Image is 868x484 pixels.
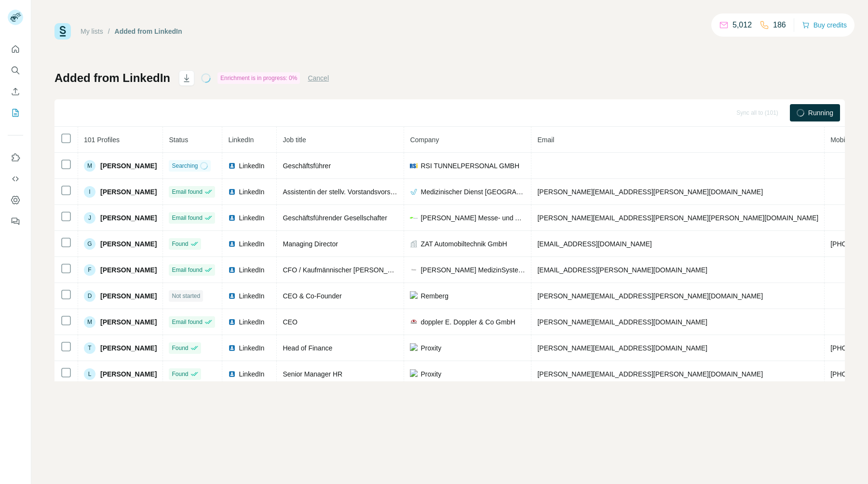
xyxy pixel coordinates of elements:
span: Proxity [420,343,441,353]
span: [PERSON_NAME] [100,291,157,301]
span: [PERSON_NAME][EMAIL_ADDRESS][PERSON_NAME][PERSON_NAME][DOMAIN_NAME] [537,214,818,222]
span: LinkedIn [239,369,264,379]
span: [PERSON_NAME][EMAIL_ADDRESS][DOMAIN_NAME] [537,344,707,352]
img: company-logo [410,318,418,326]
button: Feedback [8,213,23,230]
div: Added from LinkedIn [115,27,182,36]
span: [PERSON_NAME][EMAIL_ADDRESS][DOMAIN_NAME] [537,318,707,326]
h1: Added from LinkedIn [54,70,170,86]
span: ZAT Automobiltechnik GmbH [420,239,507,249]
span: Managing Director [283,240,338,248]
button: Cancel [308,73,329,83]
span: Not started [172,292,200,300]
img: company-logo [410,188,418,196]
span: Email found [172,266,202,274]
button: Enrich CSV [8,83,23,100]
img: company-logo [410,266,418,274]
span: Geschäftsführer [283,162,331,170]
span: [PERSON_NAME] MedizinSysteme GmbH [420,265,525,275]
a: My lists [81,27,103,35]
span: Running [808,108,833,118]
div: Enrichment is in progress: 0% [217,72,300,84]
button: Search [8,62,23,79]
div: L [84,368,95,380]
img: LinkedIn logo [228,214,236,222]
span: Searching [172,161,198,170]
span: [PERSON_NAME] [100,239,157,249]
span: LinkedIn [239,187,264,197]
span: CEO & Co-Founder [283,292,341,300]
span: CFO / Kaufmännischer [PERSON_NAME] [283,266,408,274]
span: LinkedIn [239,291,264,301]
div: D [84,290,95,302]
img: company-logo [410,214,418,222]
span: Geschäftsführender Gesellschafter [283,214,387,222]
span: Remberg [420,291,448,301]
li: / [108,27,110,36]
span: LinkedIn [239,161,264,171]
button: Use Surfe API [8,170,23,188]
span: LinkedIn [239,239,264,249]
img: LinkedIn logo [228,162,236,170]
span: Medizinischer Dienst [GEOGRAPHIC_DATA] [420,187,525,197]
img: Surfe Logo [54,23,71,40]
span: CEO [283,318,297,326]
img: LinkedIn logo [228,266,236,274]
span: LinkedIn [228,136,254,144]
span: [PERSON_NAME] [100,161,157,171]
button: Buy credits [802,18,847,32]
span: Found [172,344,188,352]
img: company-logo [410,162,418,170]
img: company-logo [410,369,418,379]
button: Quick start [8,40,23,58]
img: company-logo [410,291,418,301]
span: Assistentin der stellv. Vorstandsvorsitzenden [283,188,416,196]
span: Mobile [830,136,850,144]
span: [PERSON_NAME][EMAIL_ADDRESS][PERSON_NAME][DOMAIN_NAME] [537,292,763,300]
img: company-logo [410,343,418,353]
span: Proxity [420,369,441,379]
span: Status [169,136,188,144]
button: Use Surfe on LinkedIn [8,149,23,166]
span: Company [410,136,439,144]
div: M [84,316,95,328]
span: LinkedIn [239,343,264,353]
span: [PERSON_NAME] [100,317,157,327]
span: [PERSON_NAME] Messe- und Ausstellungsgestaltung GmbH [420,213,525,223]
span: Head of Finance [283,344,332,352]
span: doppler E. Doppler & Co GmbH [420,317,515,327]
p: 186 [773,19,786,31]
span: Senior Manager HR [283,370,342,378]
img: LinkedIn logo [228,370,236,378]
span: [PERSON_NAME] [100,265,157,275]
span: LinkedIn [239,317,264,327]
img: LinkedIn logo [228,240,236,248]
img: LinkedIn logo [228,344,236,352]
img: LinkedIn logo [228,318,236,326]
span: [EMAIL_ADDRESS][PERSON_NAME][DOMAIN_NAME] [537,266,707,274]
span: [PERSON_NAME] [100,213,157,223]
p: 5,012 [732,19,752,31]
button: My lists [8,104,23,121]
img: LinkedIn logo [228,188,236,196]
span: [PERSON_NAME] [100,369,157,379]
span: [PERSON_NAME] [100,343,157,353]
span: Found [172,240,188,248]
span: Email found [172,188,202,196]
div: I [84,186,95,198]
div: F [84,264,95,276]
span: [EMAIL_ADDRESS][DOMAIN_NAME] [537,240,651,248]
img: LinkedIn logo [228,292,236,300]
div: G [84,238,95,250]
span: [PERSON_NAME][EMAIL_ADDRESS][PERSON_NAME][DOMAIN_NAME] [537,188,763,196]
span: Email found [172,214,202,222]
span: Found [172,370,188,378]
button: Dashboard [8,191,23,209]
div: M [84,160,95,172]
span: Email found [172,318,202,326]
span: Email [537,136,554,144]
span: LinkedIn [239,265,264,275]
div: J [84,212,95,224]
span: LinkedIn [239,213,264,223]
span: Job title [283,136,306,144]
